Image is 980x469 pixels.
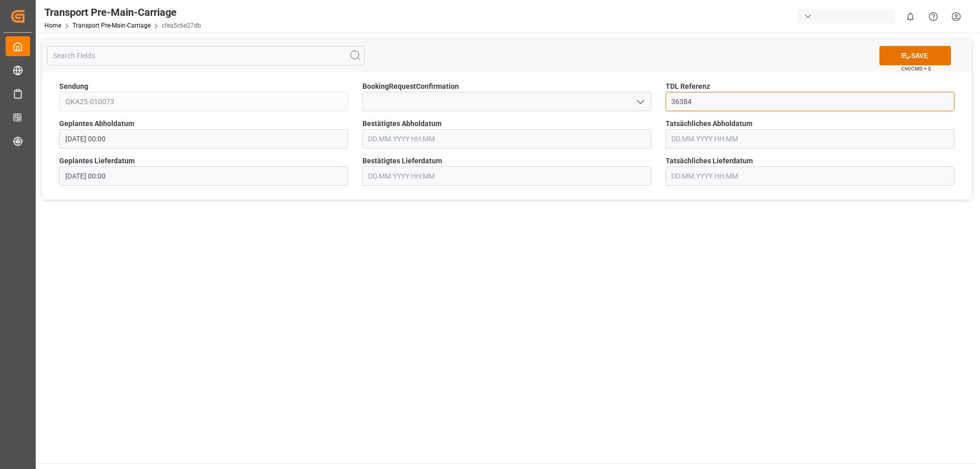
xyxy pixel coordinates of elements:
input: Search Fields [47,46,365,65]
button: Help Center [922,5,945,28]
input: DD.MM.YYYY HH:MM [59,129,348,149]
span: BookingRequestConfirmation [362,81,459,92]
input: DD.MM.YYYY HH:MM [666,129,954,149]
div: Transport Pre-Main-Carriage [44,5,201,20]
input: DD.MM.YYYY HH:MM [362,129,651,149]
a: Transport Pre-Main-Carriage [72,22,151,29]
span: TDL Referenz [666,81,710,92]
input: DD.MM.YYYY HH:MM [362,166,651,186]
input: DD.MM.YYYY HH:MM [59,166,348,186]
span: Tatsächliches Abholdatum [666,118,752,129]
span: Ctrl/CMD + S [901,65,931,72]
span: Bestätigtes Abholdatum [362,118,442,129]
span: Geplantes Lieferdatum [59,156,135,166]
span: Geplantes Abholdatum [59,118,134,129]
input: DD.MM.YYYY HH:MM [666,166,954,186]
span: Sendung [59,81,88,92]
button: SAVE [879,46,951,65]
span: Tatsächliches Lieferdatum [666,156,753,166]
a: Home [44,22,61,29]
button: show 0 new notifications [899,5,922,28]
span: Bestätigtes Lieferdatum [362,156,442,166]
button: open menu [632,94,647,110]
